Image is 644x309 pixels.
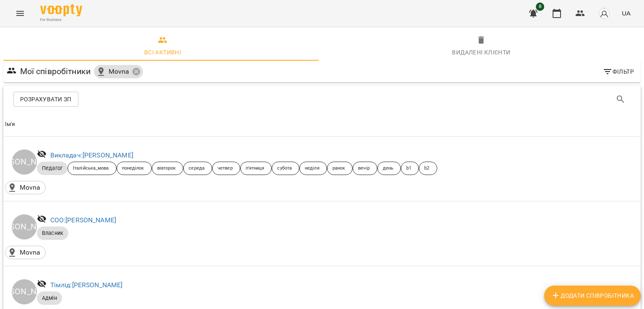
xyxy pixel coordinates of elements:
p: день [383,165,393,172]
span: For Business [40,17,82,23]
img: Voopty Logo [40,4,82,16]
div: вівторок [152,162,184,175]
div: [PERSON_NAME] [12,214,37,239]
p: Італійська_мова [73,165,109,172]
button: Menu [10,3,30,23]
span: Movna [109,67,130,77]
h6: Мої співробітники [20,65,91,78]
p: вечір [358,165,370,172]
a: СОО:[PERSON_NAME] [50,216,117,224]
p: п'ятниця [246,165,265,172]
button: Розрахувати ЗП [13,92,78,107]
p: b1 [406,165,411,172]
p: понеділок [122,165,144,172]
button: Фільтр [599,64,637,79]
button: Додати співробітника [544,286,641,306]
div: Всі активні [144,47,181,57]
span: Розрахувати ЗП [20,94,72,104]
div: ранок [327,162,353,175]
div: четвер [212,162,240,175]
span: Педагог [37,165,68,172]
a: Викладач:[PERSON_NAME] [50,151,133,159]
div: вечір [353,162,377,175]
div: п'ятниця [240,162,272,175]
p: субота [277,165,292,172]
div: Видалені клієнти [452,47,510,57]
button: UA [618,5,634,21]
div: b2 [419,162,437,175]
span: Фільтр [602,67,634,77]
p: Movna [20,247,41,257]
p: четвер [218,165,233,172]
div: Movna [94,65,143,78]
span: UA [622,9,631,18]
p: неділя [305,165,319,172]
a: Тімлід:[PERSON_NAME] [50,281,123,289]
div: субота [272,162,299,175]
div: [PERSON_NAME] [12,149,37,175]
div: понеділок [117,162,152,175]
div: Movna() [5,246,46,259]
div: Sort [5,119,16,129]
span: Ім'я [5,119,639,129]
img: avatar_s.png [598,8,610,19]
span: Власник [37,229,68,237]
span: Додати співробітника [551,291,634,301]
div: Ім'я [5,119,16,129]
div: Movna() [5,181,46,194]
div: середа [183,162,212,175]
div: Table Toolbar [3,86,641,113]
div: неділя [299,162,327,175]
span: 8 [536,3,544,11]
span: Адмін [37,294,62,302]
div: Італійська_мова [68,162,117,175]
p: b2 [424,165,429,172]
div: b1 [401,162,419,175]
div: [PERSON_NAME] [12,279,37,304]
p: Movna [20,183,41,193]
button: Search [610,89,631,109]
div: день [377,162,401,175]
p: вівторок [157,165,176,172]
p: ранок [332,165,345,172]
p: середа [189,165,205,172]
